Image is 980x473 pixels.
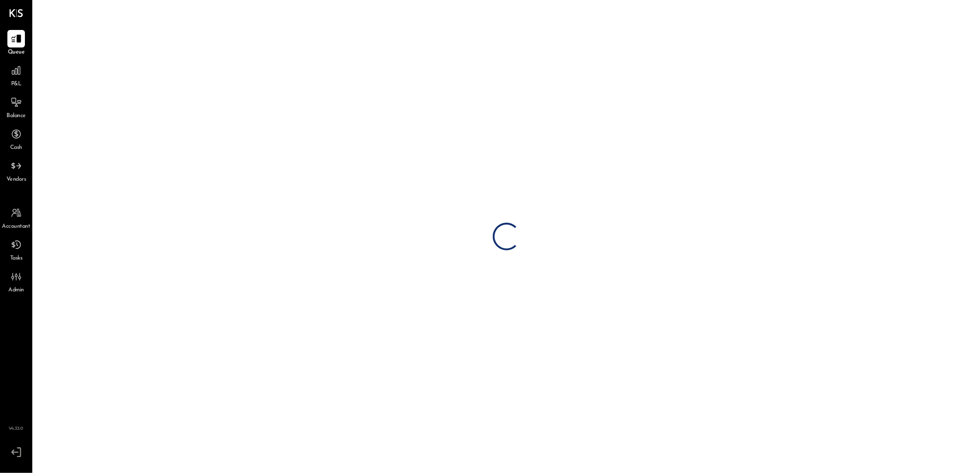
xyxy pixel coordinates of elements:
span: Cash [10,144,22,152]
a: Cash [0,125,32,152]
span: Vendors [6,176,26,184]
span: Tasks [10,254,23,263]
a: Accountant [0,204,32,231]
span: Balance [6,112,26,120]
span: Queue [8,48,25,57]
span: P&L [11,80,22,89]
span: Admin [8,286,24,295]
span: Accountant [2,223,30,231]
a: Queue [0,30,32,57]
a: Vendors [0,157,32,184]
a: P&L [0,62,32,89]
a: Tasks [0,236,32,263]
a: Admin [0,268,32,295]
a: Balance [0,94,32,120]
